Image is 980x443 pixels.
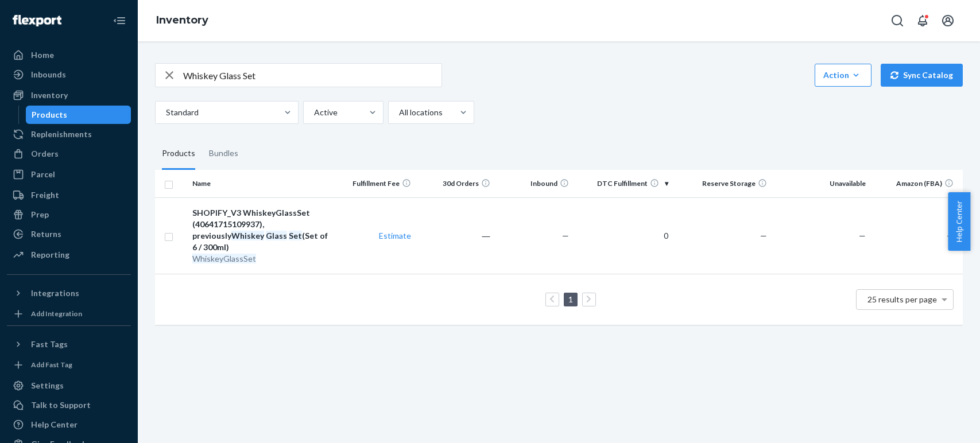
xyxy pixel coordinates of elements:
div: Replenishments [31,129,92,140]
a: Replenishments [7,125,131,143]
a: Orders [7,145,131,163]
a: Add Fast Tag [7,358,131,372]
div: SHOPIFY_V3 WhiskeyGlassSet (40641715109937), previously (Set of 6 / 300ml) [192,207,331,253]
div: Freight [31,189,59,201]
div: Parcel [31,169,55,180]
th: Unavailable [772,170,870,197]
div: Talk to Support [31,399,91,411]
div: Inventory [31,90,68,101]
span: 25 results per page [867,294,937,304]
button: Open Search Box [886,9,909,32]
a: Settings [7,376,131,395]
a: Home [7,46,131,64]
th: Fulfillment Fee [336,170,416,197]
a: Prep [7,205,131,224]
button: Open account menu [936,9,959,32]
div: Integrations [31,287,79,299]
input: Active [313,107,314,118]
button: Close Navigation [108,9,131,32]
span: — [859,231,866,240]
a: Talk to Support [7,396,131,414]
em: Set [289,231,302,240]
a: Inventory [7,86,131,104]
a: Products [26,106,131,124]
div: Returns [31,228,61,240]
div: Settings [31,380,64,391]
em: Glass [266,231,287,240]
button: Help Center [948,192,970,251]
em: Whiskey [231,231,264,240]
div: Home [31,49,54,61]
em: WhiskeyGlassSet [192,254,256,263]
button: Integrations [7,284,131,302]
a: Returns [7,225,131,243]
span: — [562,231,569,240]
div: Action [823,69,863,81]
div: Add Fast Tag [31,360,72,370]
a: Reporting [7,246,131,264]
span: — [760,231,767,240]
a: Freight [7,186,131,204]
a: Page 1 is your current page [566,294,575,304]
td: 0 [574,197,672,274]
th: Inbound [495,170,574,197]
a: Add Integration [7,307,131,321]
a: Help Center [7,415,131,434]
div: Bundles [209,138,238,170]
div: Orders [31,148,59,160]
div: Reporting [31,249,69,261]
th: Amazon (FBA) [870,170,963,197]
input: Standard [165,107,166,118]
button: Open notifications [911,9,934,32]
div: Add Integration [31,309,82,318]
button: Action [815,64,871,87]
a: Parcel [7,165,131,184]
button: Fast Tags [7,335,131,353]
ol: breadcrumbs [147,4,218,37]
a: Inventory [156,14,208,26]
th: Reserve Storage [673,170,772,197]
input: All locations [398,107,399,118]
th: DTC Fulfillment [574,170,672,197]
span: — [947,231,954,240]
div: Inbounds [31,69,66,80]
div: Prep [31,209,49,220]
a: Inbounds [7,65,131,84]
td: ― [416,197,495,274]
div: Products [32,109,67,121]
th: 30d Orders [416,170,495,197]
th: Name [188,170,336,197]
div: Help Center [31,419,78,430]
input: Search inventory by name or sku [183,64,441,87]
div: Fast Tags [31,339,68,350]
div: Products [162,138,195,170]
button: Sync Catalog [881,64,963,87]
img: Flexport logo [13,15,61,26]
a: Estimate [379,231,411,240]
